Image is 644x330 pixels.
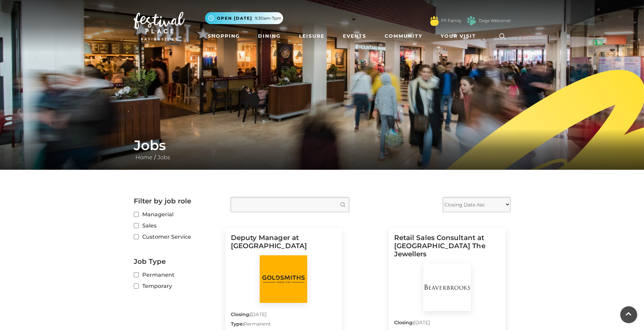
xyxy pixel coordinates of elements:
[231,311,337,320] p: [DATE]
[205,12,283,24] button: Open [DATE] 9.30am-7pm
[205,30,243,42] a: Shopping
[134,197,220,205] h2: Filter by job role
[231,320,337,330] p: Permanent
[134,257,220,265] h2: Job Type
[382,30,425,42] a: Community
[134,271,220,279] label: Permanent
[134,221,220,230] label: Sales
[134,233,220,241] label: Customer Service
[231,321,244,327] strong: Type:
[438,30,482,42] a: Your Visit
[134,210,220,219] label: Managerial
[340,30,369,42] a: Events
[134,137,511,153] h1: Jobs
[134,154,154,161] a: Home
[441,33,476,40] span: Your Visit
[231,234,337,255] h5: Deputy Manager at [GEOGRAPHIC_DATA]
[134,282,220,290] label: Temporary
[296,30,327,42] a: Leisure
[441,18,461,24] a: FP Family
[394,319,500,329] p: [DATE]
[260,255,307,303] img: Goldsmiths
[134,12,185,40] img: Festival Place Logo
[479,18,511,24] a: Dogs Welcome!
[255,30,283,42] a: Dining
[394,234,500,263] h5: Retail Sales Consultant at [GEOGRAPHIC_DATA] The Jewellers
[255,15,281,21] span: 9.30am-7pm
[231,311,251,317] strong: Closing:
[129,137,516,162] div: /
[423,263,471,311] img: BeaverBrooks The Jewellers
[156,154,172,161] a: Jobs
[217,15,252,21] span: Open [DATE]
[394,319,414,326] strong: Closing:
